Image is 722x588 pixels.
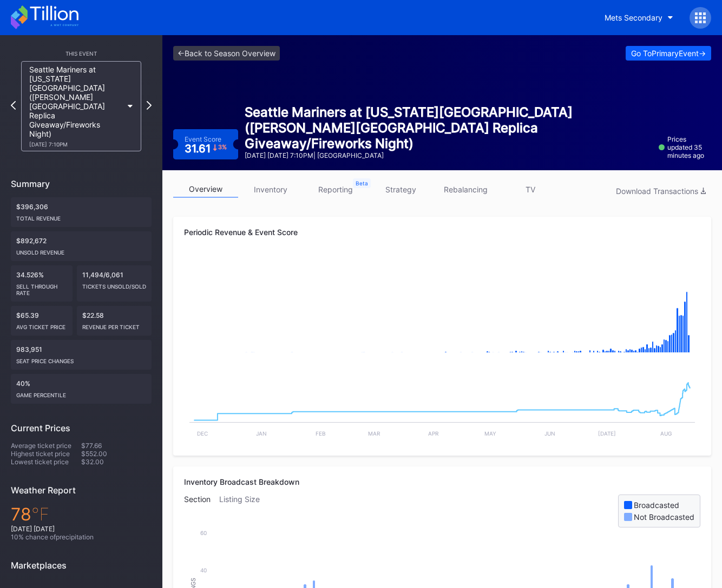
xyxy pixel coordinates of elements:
div: Unsold Revenue [16,245,146,256]
div: [DATE] [DATE] 7:10PM | [GEOGRAPHIC_DATA] [245,151,652,159]
div: Section [184,495,219,527]
div: Revenue per ticket [82,319,146,330]
text: Apr [428,430,439,437]
div: 983,951 [11,340,152,370]
div: [DATE] [DATE] [11,525,152,533]
a: overview [173,181,238,198]
div: $22.58 [77,306,152,336]
div: Total Revenue [16,211,146,222]
div: Go To Primary Event -> [631,49,706,58]
text: Aug [660,430,672,437]
div: Listing Size [219,495,268,527]
div: Avg ticket price [16,319,67,330]
div: 3 % [218,144,227,150]
div: Marketplaces [11,560,152,571]
button: Go ToPrimaryEvent-> [626,46,711,61]
div: $77.66 [81,442,152,450]
svg: Chart title [184,256,700,364]
text: Feb [316,430,326,437]
text: 40 [200,567,207,573]
div: $396,306 [11,197,152,227]
div: seat price changes [16,353,146,364]
a: <-Back to Season Overview [173,46,280,61]
div: This Event [11,50,152,57]
div: Download Transactions [616,186,706,196]
text: Jun [544,430,555,437]
div: Prices updated 35 minutes ago [659,135,711,159]
div: $552.00 [81,450,152,458]
div: 31.61 [185,143,227,154]
div: Event Score [185,135,221,143]
div: [DATE] 7:10PM [29,141,122,148]
text: Jan [256,430,267,437]
div: Tickets Unsold/Sold [82,279,146,290]
a: rebalancing [433,181,498,198]
div: Highest ticket price [11,450,81,458]
span: ℉ [31,504,49,525]
div: Not Broadcasted [634,512,694,522]
div: Game percentile [16,387,146,398]
a: strategy [368,181,433,198]
text: Dec [197,430,208,437]
div: Seattle Mariners at [US_STATE][GEOGRAPHIC_DATA] ([PERSON_NAME][GEOGRAPHIC_DATA] Replica Giveaway/... [245,104,652,151]
a: inventory [238,181,303,198]
div: 78 [11,504,152,525]
div: 40% [11,374,152,404]
text: [DATE] [598,430,616,437]
div: Lowest ticket price [11,458,81,466]
button: Mets Secondary [596,8,681,28]
text: 60 [200,530,207,536]
div: $65.39 [11,306,73,336]
a: reporting [303,181,368,198]
div: 11,494/6,061 [77,265,152,302]
div: 10 % chance of precipitation [11,533,152,541]
div: Mets Secondary [605,13,662,22]
div: Average ticket price [11,442,81,450]
text: May [484,430,496,437]
text: Mar [368,430,380,437]
div: Weather Report [11,485,152,496]
svg: Chart title [184,364,700,445]
div: Periodic Revenue & Event Score [184,228,700,237]
div: $892,672 [11,231,152,261]
div: Inventory Broadcast Breakdown [184,477,700,486]
button: Download Transactions [611,184,711,198]
div: Current Prices [11,423,152,433]
div: 34.526% [11,265,73,302]
div: Broadcasted [634,500,679,510]
a: TV [498,181,563,198]
div: Summary [11,178,152,189]
div: Seattle Mariners at [US_STATE][GEOGRAPHIC_DATA] ([PERSON_NAME][GEOGRAPHIC_DATA] Replica Giveaway/... [29,65,122,148]
div: Sell Through Rate [16,279,67,296]
div: $32.00 [81,458,152,466]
